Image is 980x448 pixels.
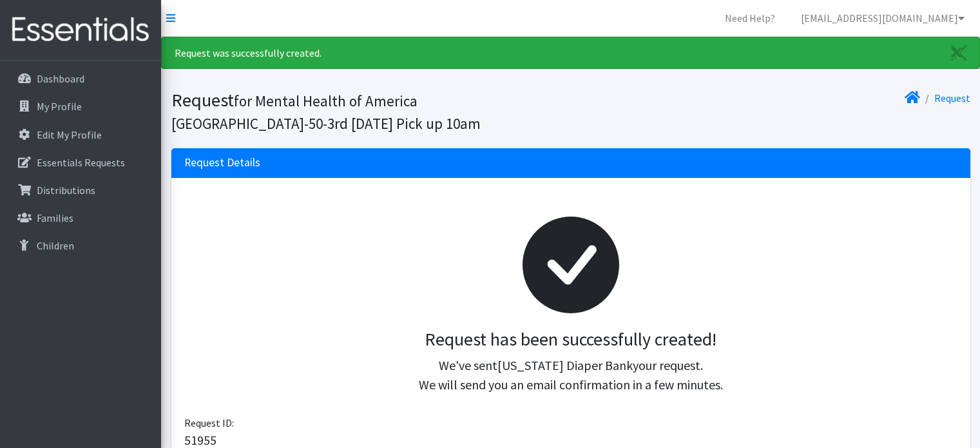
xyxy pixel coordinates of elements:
[37,211,73,224] p: Families
[171,92,481,133] small: for Mental Health of America [GEOGRAPHIC_DATA]-50-3rd [DATE] Pick up 10am
[497,357,633,373] span: [US_STATE] Diaper Bank
[5,93,156,119] a: My Profile
[5,177,156,203] a: Distributions
[791,5,975,31] a: [EMAIL_ADDRESS][DOMAIN_NAME]
[5,205,156,231] a: Families
[195,356,947,394] p: We've sent your request. We will send you an email confirmation in a few minutes.
[37,72,84,85] p: Dashboard
[5,122,156,148] a: Edit My Profile
[195,329,947,351] h3: Request has been successfully created!
[37,184,95,197] p: Distributions
[37,128,102,141] p: Edit My Profile
[37,239,74,252] p: Children
[5,150,156,175] a: Essentials Requests
[5,233,156,258] a: Children
[184,156,260,170] h3: Request Details
[171,89,566,133] h1: Request
[5,66,156,92] a: Dashboard
[37,156,125,169] p: Essentials Requests
[934,92,970,104] a: Request
[5,8,156,52] img: HumanEssentials
[715,5,785,31] a: Need Help?
[161,37,980,69] div: Request was successfully created.
[184,416,234,429] span: Request ID:
[938,37,979,68] a: Close
[37,100,82,113] p: My Profile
